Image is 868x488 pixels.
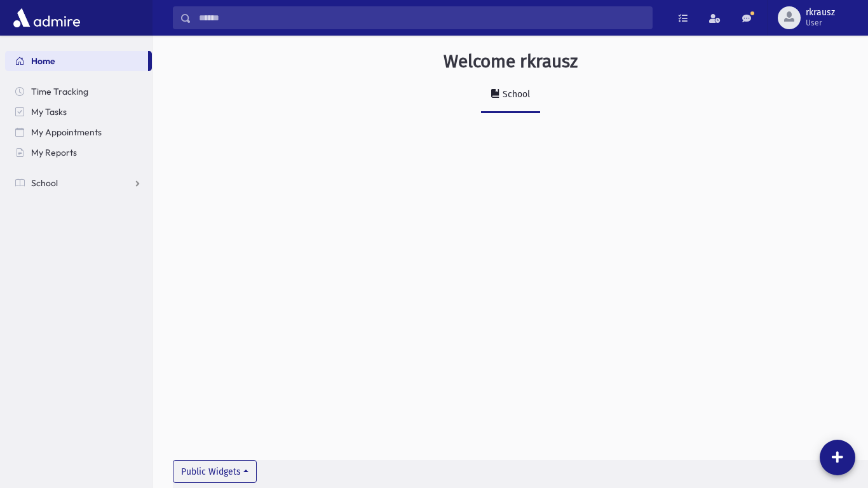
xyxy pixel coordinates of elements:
span: My Appointments [31,126,102,138]
span: User [806,18,835,28]
input: Search [191,6,652,29]
button: Public Widgets [173,460,257,483]
a: My Appointments [5,122,152,142]
a: Home [5,51,148,71]
span: Time Tracking [31,86,88,97]
a: Time Tracking [5,81,152,102]
span: School [31,177,58,189]
a: My Tasks [5,102,152,122]
div: School [500,89,530,100]
a: School [5,173,152,193]
a: School [481,78,540,113]
span: rkrausz [806,8,835,18]
span: My Tasks [31,106,67,118]
span: My Reports [31,147,77,158]
span: Home [31,55,55,67]
a: My Reports [5,142,152,163]
h3: Welcome rkrausz [444,51,578,72]
img: AdmirePro [10,5,83,30]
